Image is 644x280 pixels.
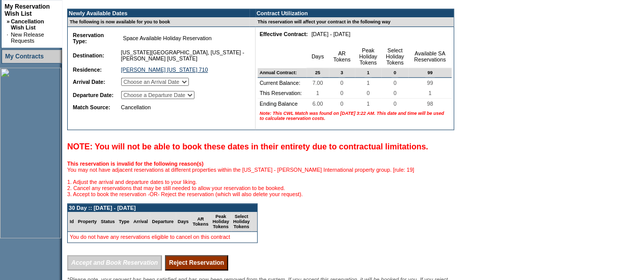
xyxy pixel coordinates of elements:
span: 25 [313,68,322,77]
a: My Reservation Wish List [5,3,50,17]
b: Residence: [73,67,102,73]
span: 0 [338,78,345,88]
span: 0 [391,78,399,88]
td: Select Holiday Tokens [231,212,252,232]
td: Select Holiday Tokens [381,45,408,68]
td: Property [76,212,99,232]
td: Type [117,212,131,232]
span: 0 [365,88,372,98]
span: 0 [391,68,398,77]
b: » [7,18,10,24]
td: This reservation will affect your contract in the following way [256,17,454,27]
b: Match Source: [73,104,110,110]
b: Effective Contract: [260,31,308,37]
td: AR Tokens [329,45,355,68]
span: Space Available Holiday Reservation [121,33,214,43]
span: 7.00 [311,78,325,88]
td: Days [176,212,191,232]
b: Destination: [73,52,104,58]
span: 99 [425,68,434,77]
span: 1 [365,68,371,77]
span: 1 [365,78,372,88]
td: AR Tokens [190,212,210,232]
b: Reservation Type: [73,32,104,44]
td: 30 Day :: [DATE] - [DATE] [68,204,257,212]
a: My Contracts [5,53,44,60]
td: Cancellation [119,102,246,112]
b: Departure Date: [73,92,114,98]
td: [US_STATE][GEOGRAPHIC_DATA], [US_STATE] - [PERSON_NAME] [US_STATE] [119,47,246,64]
td: Peak Holiday Tokens [355,45,382,68]
td: Id [68,212,76,232]
td: Arrival [131,212,150,232]
td: Ending Balance [258,99,306,109]
td: Days [306,45,329,68]
td: · [7,32,10,44]
input: Reject Reservation [165,255,228,270]
span: 6.00 [311,99,325,109]
td: You do not have any reservations eligible to cancel on this contract [68,232,257,242]
span: 1 [427,88,434,98]
span: 0 [338,99,345,109]
td: Note: This CWL Match was found on [DATE] 3:22 AM. This date and time will be used to calculate re... [258,109,452,123]
a: New Release Requests [11,32,44,44]
input: Accept and Book Reservation [67,255,162,270]
td: Departure [150,212,176,232]
td: Status [99,212,117,232]
span: 1 [314,88,321,98]
td: Annual Contract: [258,68,306,78]
td: Current Balance: [258,78,306,88]
a: [PERSON_NAME] [US_STATE] 710 [121,67,208,73]
b: This reservation is invalid for the following reason(s) [67,161,204,167]
td: This Reservation: [258,88,306,99]
span: 98 [425,99,435,109]
b: Arrival Date: [73,79,105,85]
span: 0 [391,99,399,109]
td: Newly Available Dates [68,9,249,17]
nobr: [DATE] - [DATE] [311,31,350,37]
span: 0 [391,88,399,98]
span: You may not have adjacent reservations at different properties within the [US_STATE] - [PERSON_NA... [67,161,414,197]
a: Cancellation Wish List [11,18,44,30]
span: NOTE: You will not be able to book these dates in their entirety due to contractual limitations. [67,142,428,151]
span: 3 [339,68,345,77]
td: Peak Holiday Tokens [210,212,231,232]
span: 0 [338,88,345,98]
td: Available SA Reservations [408,45,452,68]
span: 1 [365,99,372,109]
span: 99 [425,78,435,88]
td: The following is now available for you to book [68,17,249,27]
td: Contract Utilization [256,9,454,17]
